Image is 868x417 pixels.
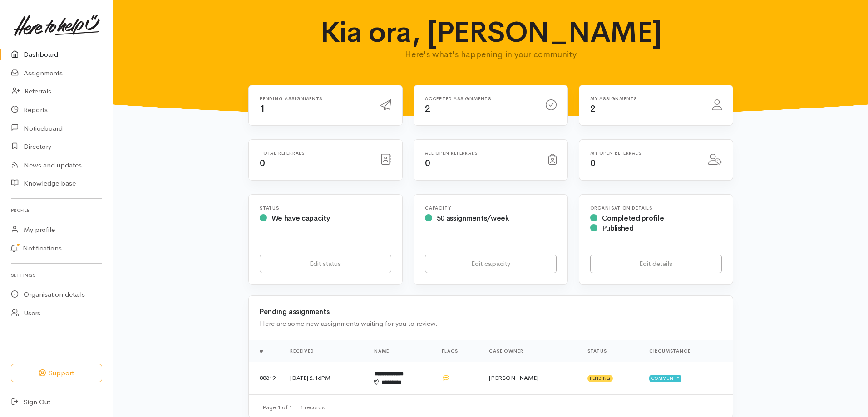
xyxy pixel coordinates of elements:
[249,362,283,394] td: 88319
[283,340,367,362] th: Received
[434,340,482,362] th: Flags
[425,255,557,273] a: Edit capacity
[260,255,391,273] a: Edit status
[260,96,370,101] h6: Pending assignments
[590,255,722,273] a: Edit details
[580,340,642,362] th: Status
[271,213,330,223] span: We have capacity
[602,213,664,223] span: Completed profile
[602,223,634,233] span: Published
[437,213,509,223] span: 50 assignments/week
[590,157,596,169] span: 0
[249,340,283,362] th: #
[587,375,613,382] span: Pending
[649,375,681,382] span: Community
[262,403,325,411] small: Page 1 of 1 1 records
[260,307,330,316] b: Pending assignments
[313,48,669,61] p: Here's what's happening in your community
[295,403,297,411] span: |
[590,96,701,101] h6: My assignments
[11,269,102,281] h6: Settings
[260,206,391,211] h6: Status
[590,103,596,114] span: 2
[283,362,367,394] td: [DATE] 2:16PM
[260,151,370,156] h6: Total referrals
[313,16,669,48] h1: Kia ora, [PERSON_NAME]
[367,340,434,362] th: Name
[425,96,535,101] h6: Accepted assignments
[642,340,733,362] th: Circumstance
[260,157,265,169] span: 0
[11,364,102,383] button: Support
[260,103,265,114] span: 1
[482,362,580,394] td: [PERSON_NAME]
[590,206,722,211] h6: Organisation Details
[11,204,102,216] h6: Profile
[425,206,557,211] h6: Capacity
[425,157,430,169] span: 0
[590,151,697,156] h6: My open referrals
[425,151,538,156] h6: All open referrals
[260,319,722,329] div: Here are some new assignments waiting for you to review.
[425,103,430,114] span: 2
[482,340,580,362] th: Case Owner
